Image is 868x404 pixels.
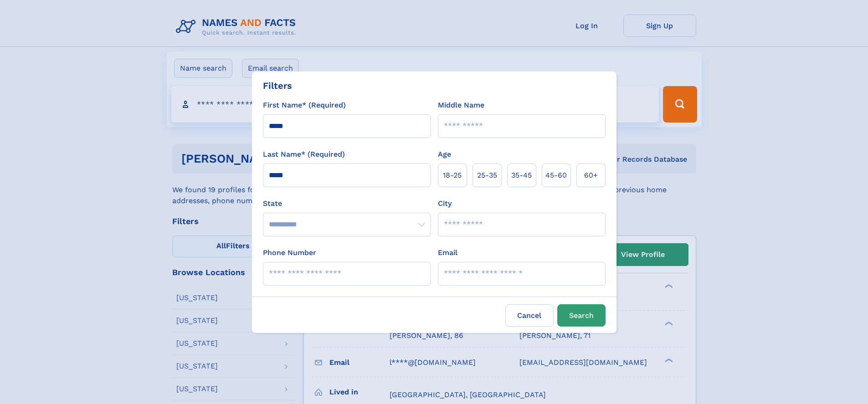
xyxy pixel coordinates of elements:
label: First Name* (Required) [263,100,346,111]
label: Age [438,149,451,160]
div: Filters [263,79,292,92]
label: Phone Number [263,247,316,258]
label: City [438,198,452,209]
span: 35‑45 [511,170,532,181]
label: Middle Name [438,100,484,111]
span: 25‑35 [477,170,497,181]
label: State [263,198,431,209]
button: Search [557,304,606,327]
span: 18‑25 [443,170,462,181]
label: Last Name* (Required) [263,149,345,160]
label: Email [438,247,457,258]
span: 60+ [584,170,598,181]
label: Cancel [505,304,554,327]
span: 45‑60 [545,170,567,181]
